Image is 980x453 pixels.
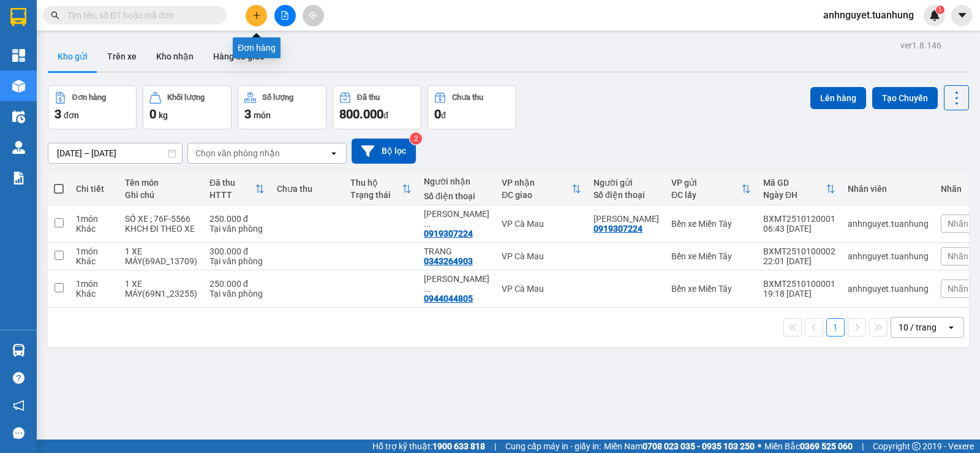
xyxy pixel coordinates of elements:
[763,190,826,200] div: Ngày ĐH
[502,178,571,188] div: VP nhận
[12,172,25,185] img: solution-icon
[143,85,232,129] button: Khối lượng0kg
[434,107,441,121] span: 0
[262,93,293,102] div: Số lượng
[900,39,941,52] div: ver 1.8.146
[424,274,489,294] div: nguyễn thành học
[424,219,431,229] span: ...
[48,143,182,163] input: Select a date range.
[643,441,755,451] strong: 0708 023 035 - 0935 103 250
[195,147,280,159] div: Chọn văn phòng nhận
[424,284,431,294] span: ...
[12,344,25,357] img: warehouse-icon
[800,441,853,451] strong: 0369 525 060
[125,224,197,234] div: KHCH ĐI THEO XE
[125,190,197,200] div: Ghi chú
[281,11,289,20] span: file-add
[209,224,265,234] div: Tại văn phòng
[48,42,97,71] button: Kho gửi
[12,110,25,123] img: warehouse-icon
[12,141,25,154] img: warehouse-icon
[428,85,516,129] button: Chưa thu0đ
[209,279,265,289] div: 250.000 đ
[763,246,835,256] div: BXMT2510100002
[494,440,496,453] span: |
[167,93,205,102] div: Khối lượng
[309,11,317,20] span: aim
[671,178,741,188] div: VP gửi
[594,224,643,234] div: 0919307224
[946,322,956,332] svg: open
[125,246,197,266] div: 1 XE MÁY(69AD_13709)
[339,107,383,121] span: 800.000
[10,8,26,26] img: logo-vxr
[848,184,929,194] div: Nhân viên
[763,214,835,224] div: BXMT2510120001
[238,85,326,129] button: Số lượng3món
[671,251,751,261] div: Bến xe Miền Tây
[350,190,402,200] div: Trạng thái
[763,256,835,266] div: 22:01 [DATE]
[252,11,261,20] span: plus
[432,441,485,451] strong: 1900 633 818
[209,256,265,266] div: Tại văn phòng
[149,107,156,121] span: 0
[350,178,402,188] div: Thu hộ
[76,224,113,234] div: Khác
[209,246,265,256] div: 300.000 đ
[125,214,197,224] div: SỐ XE ; 76F-5566
[125,178,197,188] div: Tên món
[303,5,324,26] button: aim
[76,246,113,256] div: 1 món
[948,284,968,294] span: Nhãn
[209,190,255,200] div: HTTT
[76,184,113,194] div: Chi tiết
[424,177,489,186] div: Người nhận
[594,178,659,188] div: Người gửi
[452,93,483,102] div: Chưa thu
[502,190,571,200] div: ĐC giao
[848,251,929,261] div: anhnguyet.tuanhung
[948,251,968,261] span: Nhãn
[333,85,421,129] button: Đã thu800.000đ
[757,173,842,205] th: Toggle SortBy
[203,42,274,71] button: Hàng đã giao
[55,107,61,121] span: 3
[826,318,845,337] button: 1
[671,219,751,229] div: Bến xe Miền Tây
[763,224,835,234] div: 06:43 [DATE]
[763,178,826,188] div: Mã GD
[67,9,212,22] input: Tìm tên, số ĐT hoặc mã đơn
[372,440,485,453] span: Hỗ trợ kỹ thuật:
[254,110,271,120] span: món
[12,80,25,93] img: warehouse-icon
[848,219,929,229] div: anhnguyet.tuanhung
[813,7,924,23] span: anhnguyet.tuanhung
[665,173,757,205] th: Toggle SortBy
[233,37,281,58] div: Đơn hàng
[424,294,473,303] div: 0944044805
[72,93,106,102] div: Đơn hàng
[938,6,942,14] span: 1
[246,5,267,26] button: plus
[502,251,581,261] div: VP Cà Mau
[209,178,255,188] div: Đã thu
[209,214,265,224] div: 250.000 đ
[810,87,866,109] button: Lên hàng
[352,139,416,164] button: Bộ lọc
[948,219,968,229] span: Nhãn
[936,6,944,14] sup: 1
[424,191,489,201] div: Số điện thoại
[13,372,24,384] span: question-circle
[329,148,339,158] svg: open
[12,49,25,62] img: dashboard-icon
[899,321,937,333] div: 10 / trang
[496,173,587,205] th: Toggle SortBy
[76,214,113,224] div: 1 món
[209,289,265,299] div: Tại văn phòng
[951,5,973,26] button: caret-down
[244,107,251,121] span: 3
[604,440,755,453] span: Miền Nam
[13,427,24,439] span: message
[76,289,113,299] div: Khác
